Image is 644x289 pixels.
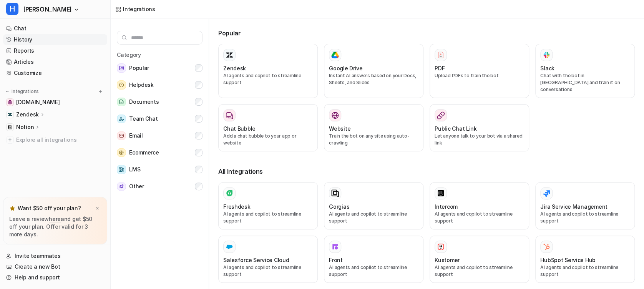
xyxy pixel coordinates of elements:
[3,68,107,78] a: Customize
[329,256,343,264] h3: Front
[218,44,318,98] button: ZendeskAI agents and copilot to streamline support
[129,80,154,90] span: Helpdesk
[3,97,107,108] a: swyfthome.com[DOMAIN_NAME]
[535,182,635,229] button: Jira Service ManagementAI agents and copilot to streamline support
[117,111,202,126] button: Team ChatTeam Chat
[430,182,529,229] button: IntercomAI agents and copilot to streamline support
[331,111,339,119] img: Website
[324,44,423,98] button: Google DriveGoogle DriveInstant AI answers based on your Docs, Sheets, and Slides
[437,243,445,251] img: Kustomer
[435,211,524,224] p: AI agents and copilot to streamline support
[218,167,635,176] h3: All Integrations
[435,72,524,79] p: Upload PDFs to train the bot
[129,97,159,106] span: Documents
[430,236,529,283] button: KustomerKustomerAI agents and copilot to streamline support
[117,51,202,59] h5: Category
[117,182,126,191] img: Other
[115,5,155,13] a: Integrations
[329,64,363,72] h3: Google Drive
[218,104,318,151] button: Chat BubbleAdd a chat bubble to your app or website
[23,4,72,15] span: [PERSON_NAME]
[117,128,202,143] button: EmailEmail
[117,60,202,76] button: PopularPopular
[117,179,202,194] button: OtherOther
[129,148,159,157] span: Ecommerce
[540,64,554,72] h3: Slack
[3,45,107,56] a: Reports
[430,104,529,151] button: Public Chat LinkLet anyone talk to your bot via a shared link
[16,123,34,131] p: Notion
[324,182,423,229] button: GorgiasAI agents and copilot to streamline support
[223,256,289,264] h3: Salesforce Service Cloud
[223,211,313,224] p: AI agents and copilot to streamline support
[18,204,81,212] p: Want $50 off your plan?
[540,211,630,224] p: AI agents and copilot to streamline support
[129,131,143,140] span: Email
[6,3,18,15] span: H
[543,50,550,59] img: Slack
[3,135,107,145] a: Explore all integrations
[430,44,529,98] button: PDFPDFUpload PDFs to train the bot
[540,203,607,211] h3: Jira Service Management
[3,261,107,272] a: Create a new Bot
[3,56,107,67] a: Articles
[3,251,107,261] a: Invite teammates
[16,98,60,106] span: [DOMAIN_NAME]
[223,125,256,133] h3: Chat Bubble
[129,182,144,191] span: Other
[218,28,635,38] h3: Popular
[226,243,233,251] img: Salesforce Service Cloud
[123,5,155,13] div: Integrations
[9,215,101,238] p: Leave a review and get $50 off your plan. Offer valid for 3 more days.
[117,63,126,73] img: Popular
[129,63,149,73] span: Popular
[9,205,15,211] img: star
[117,98,126,106] img: Documents
[535,236,635,283] button: HubSpot Service HubHubSpot Service HubAI agents and copilot to streamline support
[3,34,107,45] a: History
[435,133,524,146] p: Let anyone talk to your bot via a shared link
[329,125,350,133] h3: Website
[329,211,418,224] p: AI agents and copilot to streamline support
[223,203,250,211] h3: Freshdesk
[329,264,418,278] p: AI agents and copilot to streamline support
[117,80,126,90] img: Helpdesk
[8,125,12,130] img: Notion
[98,89,103,94] img: menu_add.svg
[435,264,524,278] p: AI agents and copilot to streamline support
[8,100,12,105] img: swyfthome.com
[223,64,246,72] h3: Zendesk
[435,125,477,133] h3: Public Chat Link
[435,64,445,72] h3: PDF
[540,256,596,264] h3: HubSpot Service Hub
[3,272,107,283] a: Help and support
[329,72,418,86] p: Instant AI answers based on your Docs, Sheets, and Slides
[95,206,100,211] img: x
[117,162,202,177] button: LMSLMS
[117,77,202,93] button: HelpdeskHelpdesk
[16,111,39,118] p: Zendesk
[117,115,126,123] img: Team Chat
[12,88,39,95] p: Integrations
[5,89,10,94] img: expand menu
[324,104,423,151] button: WebsiteWebsiteTrain the bot on any site using auto-crawling
[435,256,460,264] h3: Kustomer
[543,243,550,251] img: HubSpot Service Hub
[329,203,349,211] h3: Gorgias
[117,165,126,174] img: LMS
[218,236,318,283] button: Salesforce Service Cloud Salesforce Service CloudAI agents and copilot to streamline support
[435,203,458,211] h3: Intercom
[540,72,630,93] p: Chat with the bot in [GEOGRAPHIC_DATA] and train it on conversations
[129,165,140,174] span: LMS
[535,44,635,98] button: SlackSlackChat with the bot in [GEOGRAPHIC_DATA] and train it on conversations
[223,72,313,86] p: AI agents and copilot to streamline support
[540,264,630,278] p: AI agents and copilot to streamline support
[16,134,104,146] span: Explore all integrations
[329,133,418,146] p: Train the bot on any site using auto-crawling
[117,131,126,140] img: Email
[6,136,14,144] img: explore all integrations
[117,145,202,160] button: EcommerceEcommerce
[223,133,313,146] p: Add a chat bubble to your app or website
[331,243,339,251] img: Front
[3,23,107,34] a: Chat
